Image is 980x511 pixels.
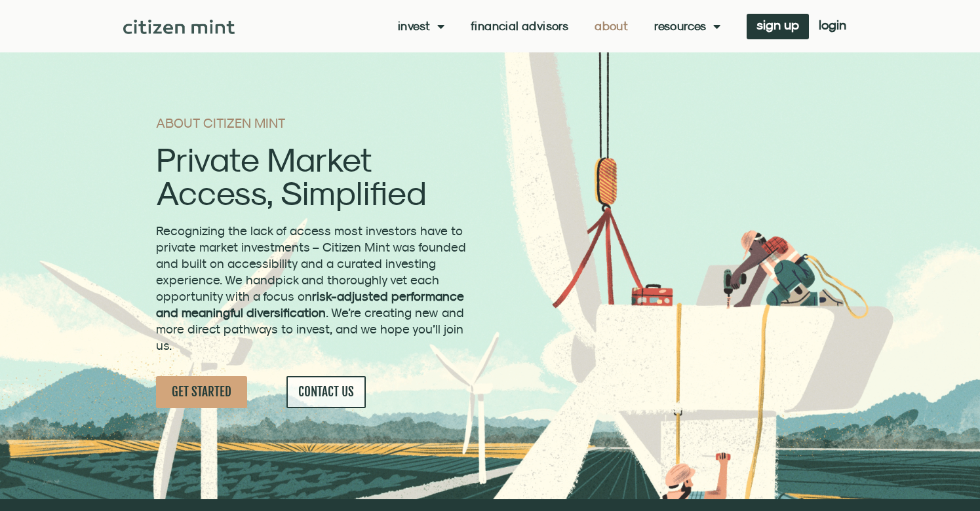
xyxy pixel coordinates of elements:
[156,376,247,408] a: GET STARTED
[819,20,846,29] span: login
[471,20,568,33] a: Financial Advisors
[809,14,856,39] a: login
[156,143,470,210] h2: Private Market Access, Simplified
[595,20,628,33] a: About
[156,223,466,352] span: Recognizing the lack of access most investors have to private market investments – Citizen Mint w...
[156,117,470,130] h1: ABOUT CITIZEN MINT
[756,20,799,29] span: sign up
[172,384,231,400] span: GET STARTED
[398,20,444,33] a: Invest
[398,20,720,33] nav: Menu
[747,14,809,39] a: sign up
[286,376,366,408] a: CONTACT US
[123,20,235,34] img: Citizen Mint
[654,20,720,33] a: Resources
[298,384,354,400] span: CONTACT US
